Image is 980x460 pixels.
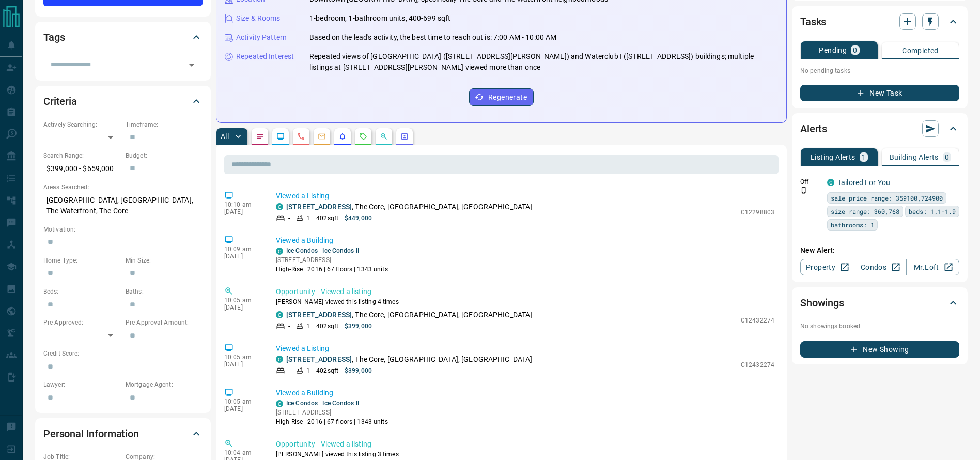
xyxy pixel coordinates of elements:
p: [STREET_ADDRESS] [276,255,388,265]
p: 1 [306,321,310,331]
svg: Agent Actions [400,132,409,141]
button: New Task [800,85,959,101]
p: Actively Searching: [43,120,120,129]
p: - [288,366,290,375]
p: 402 sqft [316,213,338,223]
p: 0 [945,154,949,161]
p: Pending [819,47,847,54]
p: Off [800,177,821,187]
p: Home Type: [43,256,120,265]
div: condos.ca [276,311,283,318]
p: Viewed a Building [276,235,774,246]
svg: Lead Browsing Activity [276,132,285,141]
p: 1 [862,154,866,161]
a: Condos [853,259,906,275]
a: Ice Condos | Ice Condos II [286,247,359,254]
p: Pre-Approved: [43,318,120,327]
p: [STREET_ADDRESS] [276,408,388,417]
p: 1 [306,213,310,223]
p: New Alert: [800,245,959,256]
span: beds: 1.1-1.9 [909,206,956,217]
a: [STREET_ADDRESS] [286,311,352,319]
svg: Push Notification Only [800,187,807,194]
p: 402 sqft [316,366,338,375]
p: [PERSON_NAME] viewed this listing 3 times [276,450,774,459]
p: Credit Score: [43,349,203,358]
div: condos.ca [827,179,834,186]
p: 0 [853,47,857,54]
p: Repeated views of [GEOGRAPHIC_DATA] ([STREET_ADDRESS][PERSON_NAME]) and Waterclub I ([STREET_ADDR... [309,51,778,73]
p: 1-bedroom, 1-bathroom units, 400-699 sqft [309,13,450,24]
p: No showings booked [800,321,959,331]
p: Timeframe: [126,120,203,129]
svg: Opportunities [380,132,388,141]
div: condos.ca [276,248,283,255]
p: $399,000 - $659,000 [43,160,120,177]
p: 10:09 am [224,246,260,253]
p: [DATE] [224,405,260,412]
p: - [288,213,290,223]
p: $399,000 [345,366,372,375]
a: [STREET_ADDRESS] [286,355,352,363]
span: size range: 360,768 [831,206,899,217]
h2: Tasks [800,13,826,30]
p: 1 [306,366,310,375]
h2: Showings [800,295,844,311]
p: Listing Alerts [811,154,855,161]
p: $399,000 [345,321,372,331]
p: Repeated Interest [236,51,294,62]
p: Opportunity - Viewed a listing [276,286,774,297]
a: Ice Condos | Ice Condos II [286,400,359,407]
p: Pre-Approval Amount: [126,318,203,327]
button: New Showing [800,341,959,358]
p: [PERSON_NAME] viewed this listing 4 times [276,297,774,306]
p: Lawyer: [43,380,120,389]
p: No pending tasks [800,63,959,79]
p: 10:05 am [224,297,260,304]
p: C12432274 [741,316,774,325]
p: [DATE] [224,304,260,311]
p: Opportunity - Viewed a listing [276,439,774,450]
p: Min Size: [126,256,203,265]
svg: Requests [359,132,367,141]
p: High-Rise | 2016 | 67 floors | 1343 units [276,265,388,274]
p: Search Range: [43,151,120,160]
p: [DATE] [224,361,260,368]
p: Baths: [126,287,203,296]
h2: Criteria [43,93,77,110]
p: Building Alerts [890,154,939,161]
h2: Alerts [800,120,827,137]
p: High-Rise | 2016 | 67 floors | 1343 units [276,417,388,426]
span: bathrooms: 1 [831,220,874,230]
div: condos.ca [276,203,283,210]
p: Budget: [126,151,203,160]
div: Alerts [800,116,959,141]
h2: Tags [43,29,65,45]
p: 10:05 am [224,354,260,361]
p: Size & Rooms [236,13,281,24]
p: [DATE] [224,208,260,216]
p: All [221,133,229,140]
div: Showings [800,290,959,315]
p: Motivation: [43,225,203,234]
p: 402 sqft [316,321,338,331]
p: [GEOGRAPHIC_DATA], [GEOGRAPHIC_DATA], The Waterfront, The Core [43,192,203,220]
p: 10:10 am [224,201,260,208]
div: condos.ca [276,400,283,407]
div: Personal Information [43,421,203,446]
p: 10:04 am [224,449,260,456]
p: 10:05 am [224,398,260,405]
p: Viewed a Building [276,388,774,398]
span: sale price range: 359100,724900 [831,193,943,203]
p: Based on the lead's activity, the best time to reach out is: 7:00 AM - 10:00 AM [309,32,556,43]
p: [DATE] [224,253,260,260]
p: Activity Pattern [236,32,287,43]
p: Areas Searched: [43,182,203,192]
p: Viewed a Listing [276,343,774,354]
div: Tasks [800,9,959,34]
svg: Calls [297,132,305,141]
a: Mr.Loft [906,259,959,275]
p: , The Core, [GEOGRAPHIC_DATA], [GEOGRAPHIC_DATA] [286,202,532,212]
svg: Emails [318,132,326,141]
p: C12432274 [741,360,774,370]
